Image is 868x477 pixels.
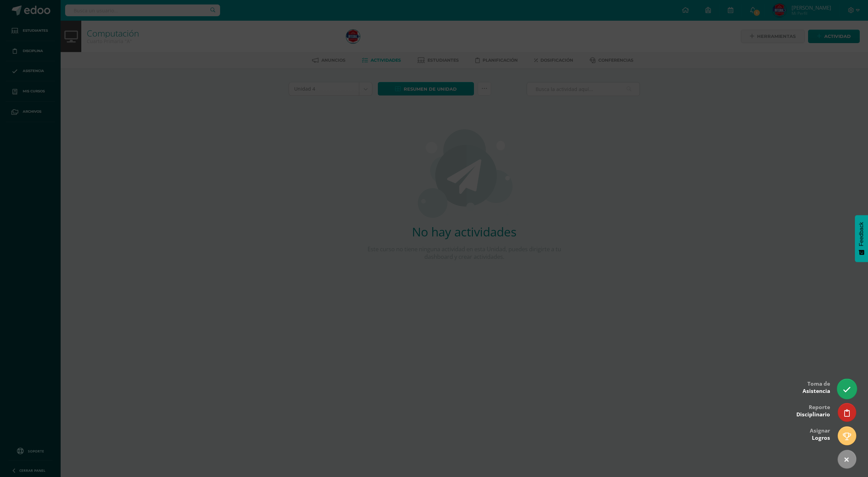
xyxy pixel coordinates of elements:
span: Logros [812,434,830,442]
div: Toma de [803,376,830,398]
div: Asignar [810,423,830,445]
span: Feedback [858,222,865,246]
span: Disciplinario [796,411,830,418]
div: Reporte [796,399,830,422]
span: Asistencia [803,387,830,395]
button: Feedback - Mostrar encuesta [855,215,868,262]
